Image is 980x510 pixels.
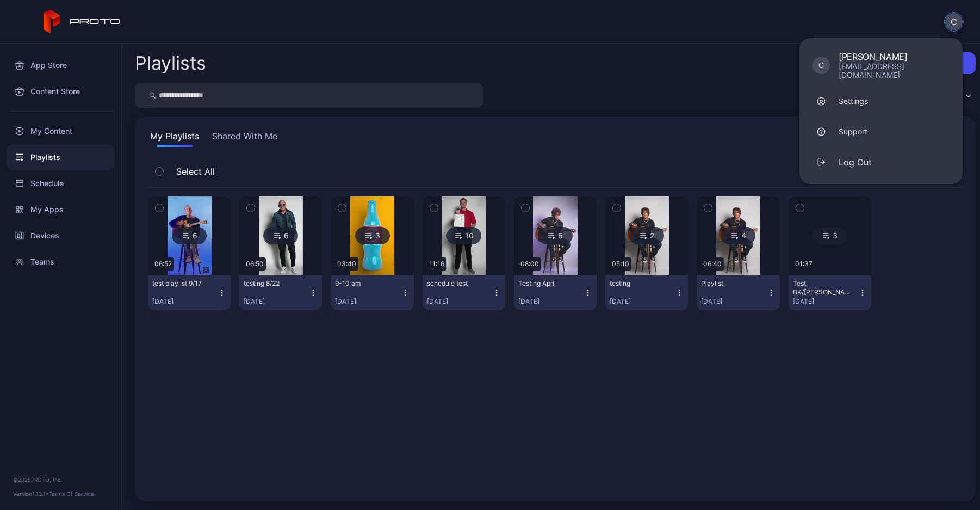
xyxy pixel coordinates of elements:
[244,279,303,288] div: testing 8/22
[697,275,779,310] button: Playlist[DATE]
[427,279,487,288] div: schedule test
[839,126,867,137] div: Support
[789,275,871,310] button: Test BK/[PERSON_NAME][DATE]
[427,297,492,306] div: [DATE]
[335,279,395,288] div: 9-10 am
[244,297,309,306] div: [DATE]
[799,86,963,116] a: Settings
[335,297,400,306] div: [DATE]
[135,53,206,73] h2: Playlists
[239,275,322,310] button: testing 8/22[DATE]
[839,51,950,62] div: [PERSON_NAME]
[152,257,174,271] div: 06:52
[839,96,868,107] div: Settings
[152,297,218,306] div: [DATE]
[423,275,505,310] button: schedule test[DATE]
[701,297,766,306] div: [DATE]
[335,257,358,271] div: 03:40
[839,62,950,79] div: [EMAIL_ADDRESS][DOMAIN_NAME]
[812,227,847,244] div: 3
[263,227,298,244] div: 6
[13,490,49,497] span: Version 1.13.1 •
[210,130,280,147] button: Shared With Me
[629,227,664,244] div: 2
[427,257,446,271] div: 11:16
[799,147,963,177] button: Log Out
[171,165,215,178] span: Select All
[355,227,390,244] div: 3
[793,257,815,271] div: 01:37
[7,249,115,275] a: Teams
[7,118,115,144] a: My Content
[331,275,413,310] button: 9-10 am[DATE]
[518,297,584,306] div: [DATE]
[799,116,963,147] a: Support
[944,12,964,32] button: C
[13,475,108,484] div: © 2025 PROTO, Inc.
[839,156,872,169] div: Log Out
[538,227,573,244] div: 6
[610,297,675,306] div: [DATE]
[7,52,115,78] a: App Store
[446,227,481,244] div: 10
[148,275,231,310] button: test playlist 9/17[DATE]
[7,223,115,249] a: Devices
[518,279,578,288] div: Testing April
[610,257,631,271] div: 05:10
[701,257,724,271] div: 06:40
[605,275,688,310] button: testing[DATE]
[7,196,115,223] a: My Apps
[148,130,201,147] button: My Playlists
[799,45,963,86] a: C[PERSON_NAME][EMAIL_ADDRESS][DOMAIN_NAME]
[7,170,115,196] a: Schedule
[7,144,115,170] a: Playlists
[244,257,266,271] div: 06:50
[721,227,755,244] div: 4
[172,227,207,244] div: 6
[7,78,115,105] a: Content Store
[701,279,761,288] div: Playlist
[793,279,853,297] div: Test BK/Cole
[518,257,541,271] div: 08:00
[610,279,669,288] div: testing
[793,297,858,306] div: [DATE]
[49,490,94,497] a: Terms Of Service
[514,275,597,310] button: Testing April[DATE]
[152,279,212,288] div: test playlist 9/17
[812,57,830,74] div: C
